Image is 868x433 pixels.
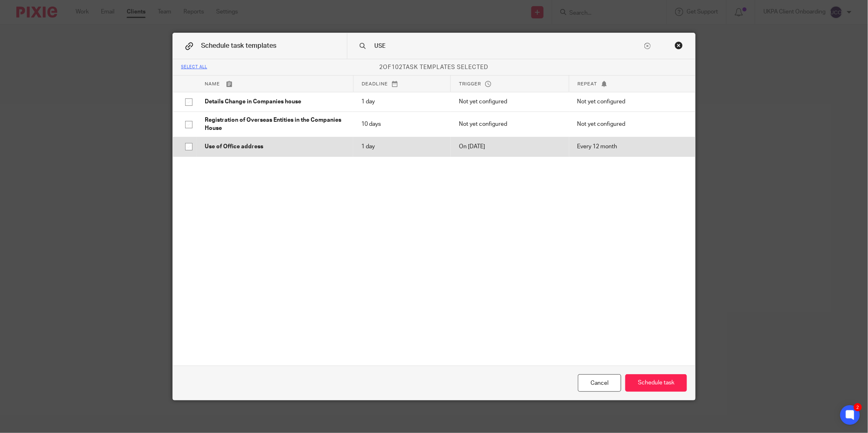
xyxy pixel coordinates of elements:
p: 10 days [361,120,443,128]
p: Trigger [459,80,561,87]
p: 1 day [361,143,443,151]
p: Every 12 month [577,143,683,151]
p: Deadline [362,80,443,87]
span: Schedule task templates [201,42,276,49]
div: Cancel [578,374,621,392]
p: Use of Office address [205,143,345,151]
button: Schedule task [625,374,687,392]
span: 102 [392,65,403,70]
p: of task templates selected [173,63,695,71]
p: Not yet configured [459,120,561,128]
input: Search task templates... [374,42,643,51]
p: Details Change in Companies house [205,98,345,106]
span: Name [205,82,220,86]
p: Not yet configured [459,98,561,106]
div: Select all [181,65,207,70]
p: Registration of Overseas Entities in the Companies House [205,116,345,133]
p: 1 day [361,98,443,106]
p: Not yet configured [577,98,683,106]
p: Repeat [577,80,683,87]
div: 2 [854,403,862,411]
div: Close this dialog window [675,41,683,49]
span: 2 [380,65,383,70]
p: Not yet configured [577,120,683,128]
p: On [DATE] [459,143,561,151]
